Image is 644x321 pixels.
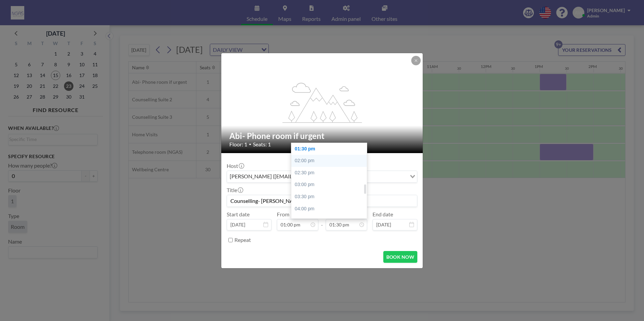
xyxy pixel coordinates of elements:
div: 01:30 pm [291,143,370,155]
label: Host [227,163,244,169]
label: Start date [227,211,250,218]
g: flex-grow: 1.2; [283,82,362,122]
div: 04:00 pm [291,203,370,215]
label: Repeat [234,237,251,243]
h2: Abi- Phone room if urgent [229,131,415,141]
span: - [321,213,323,228]
input: Abi's reservation [227,195,417,207]
div: 03:00 pm [291,179,370,191]
input: Search for option [367,172,406,181]
div: 04:30 pm [291,215,370,227]
span: Seats: 1 [253,141,271,148]
span: Floor: 1 [229,141,247,148]
label: From [277,211,289,218]
span: [PERSON_NAME] ([EMAIL_ADDRESS][DOMAIN_NAME]) [228,172,367,181]
button: BOOK NOW [383,251,417,263]
div: 02:30 pm [291,167,370,179]
div: 03:30 pm [291,191,370,203]
div: 02:00 pm [291,155,370,167]
label: Title [227,187,243,193]
span: • [249,142,251,147]
label: End date [373,211,393,218]
div: Search for option [227,171,417,182]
